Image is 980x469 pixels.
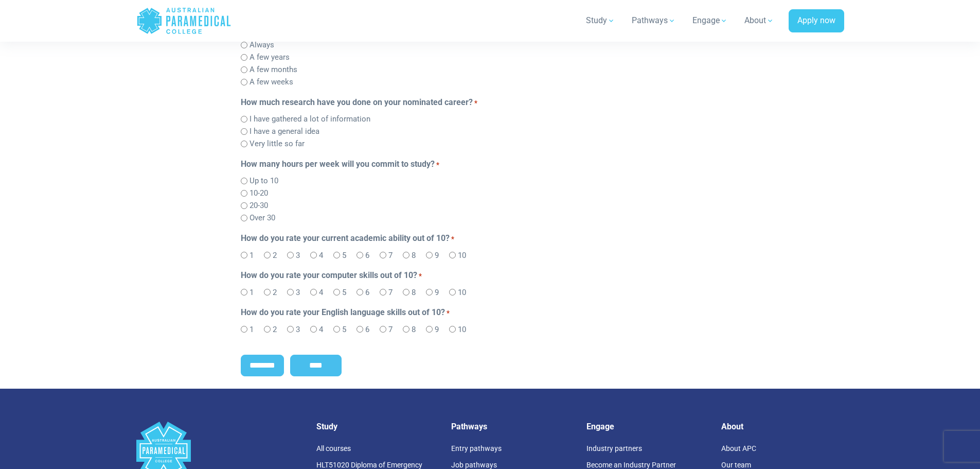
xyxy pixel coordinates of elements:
label: 1 [250,250,254,262]
a: Engage [686,6,734,35]
label: I have gathered a lot of information [250,113,370,125]
label: Always [250,39,274,51]
h5: About [721,422,844,431]
label: A few years [250,51,290,63]
label: 8 [412,250,416,262]
a: Study [580,6,621,35]
label: 4 [319,287,323,299]
label: 5 [342,250,346,262]
label: Over 30 [250,212,275,224]
legend: How many hours per week will you commit to study? [241,158,740,170]
label: 10 [458,324,466,336]
label: 2 [273,250,277,262]
label: 4 [319,324,323,336]
label: Very little so far [250,138,305,150]
label: 7 [388,324,393,336]
legend: How do you rate your current academic ability out of 10? [241,232,740,245]
label: 1 [250,324,254,336]
label: 3 [296,324,300,336]
label: 9 [435,250,439,262]
a: Our team [721,461,751,469]
a: Apply now [789,9,844,33]
label: 10 [458,250,466,262]
label: 3 [296,287,300,299]
a: Job pathways [451,461,497,469]
a: About [738,6,780,35]
label: 9 [435,287,439,299]
label: A few weeks [250,76,293,88]
a: About APC [721,444,756,453]
label: 8 [412,287,416,299]
label: 3 [296,250,300,262]
label: Up to 10 [250,175,278,187]
label: 7 [388,250,393,262]
label: 2 [273,287,277,299]
h5: Study [316,422,439,431]
label: 8 [412,324,416,336]
a: Industry partners [586,444,642,453]
a: All courses [316,444,351,453]
label: 10 [458,287,466,299]
legend: How do you rate your English language skills out of 10? [241,306,740,319]
label: 10-20 [250,187,268,199]
label: 5 [342,287,346,299]
a: Entry pathways [451,444,502,453]
label: 20-30 [250,200,268,212]
legend: How much research have you done on your nominated career? [241,96,740,109]
a: Australian Paramedical College [136,4,231,38]
h5: Engage [586,422,709,431]
label: 7 [388,287,393,299]
legend: How do you rate your computer skills out of 10? [241,269,740,282]
label: 6 [365,324,369,336]
a: Become an Industry Partner [586,461,676,469]
label: 6 [365,287,369,299]
h5: Pathways [451,422,574,431]
label: 5 [342,324,346,336]
label: I have a general idea [250,126,319,137]
a: Pathways [626,6,682,35]
label: 9 [435,324,439,336]
label: 6 [365,250,369,262]
label: 2 [273,324,277,336]
label: A few months [250,64,297,76]
label: 4 [319,250,323,262]
label: 1 [250,287,254,299]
